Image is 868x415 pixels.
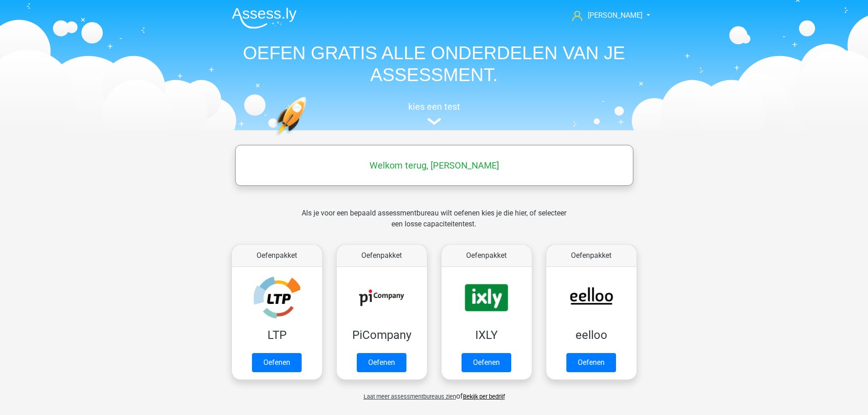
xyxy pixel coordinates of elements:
[294,208,574,241] div: Als je voor een bepaald assessmentbureau wilt oefenen kies je die hier, of selecteer een losse ca...
[357,353,406,372] a: Oefenen
[364,393,456,400] span: Laat meer assessmentbureaus zien
[232,7,297,29] img: Assessly
[463,393,505,400] a: Bekijk per bedrijf
[275,97,342,179] img: oefenen
[569,10,643,21] a: [PERSON_NAME]
[462,353,511,372] a: Oefenen
[225,101,644,112] h5: kies een test
[225,42,644,86] h1: OEFEN GRATIS ALLE ONDERDELEN VAN JE ASSESSMENT.
[252,353,302,372] a: Oefenen
[427,118,441,125] img: assessment
[225,384,644,402] div: of
[225,101,644,125] a: kies een test
[588,11,642,20] span: [PERSON_NAME]
[566,353,616,372] a: Oefenen
[240,160,629,171] h5: Welkom terug, [PERSON_NAME]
